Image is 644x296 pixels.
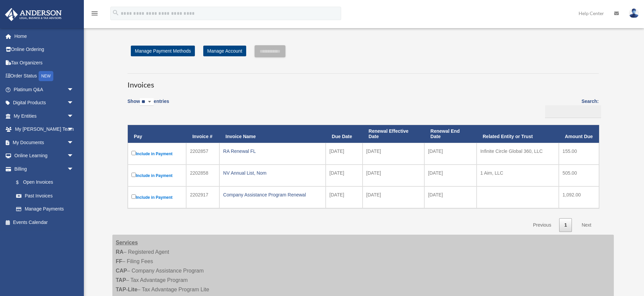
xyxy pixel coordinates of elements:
td: [DATE] [363,143,425,165]
th: Invoice #: activate to sort column ascending [186,125,219,143]
input: Include in Payment [131,173,136,177]
span: arrow_drop_down [67,96,80,110]
th: Related Entity or Trust: activate to sort column ascending [477,125,559,143]
span: arrow_drop_down [67,136,80,150]
div: Company Assistance Program Renewal [223,190,322,199]
th: Amount Due: activate to sort column ascending [559,125,599,143]
a: 1 [559,218,572,232]
td: [DATE] [424,143,477,165]
a: Online Ordering [5,43,84,56]
a: Next [577,218,596,232]
th: Renewal Effective Date: activate to sort column ascending [363,125,425,143]
div: RA Renewal FL [223,146,322,156]
td: [DATE] [424,186,477,208]
label: Include in Payment [131,193,182,201]
td: [DATE] [326,143,363,165]
a: Manage Account [203,46,246,56]
td: 1,092.00 [559,186,599,208]
span: arrow_drop_down [67,123,80,136]
a: Digital Productsarrow_drop_down [5,96,84,110]
a: Order StatusNEW [5,69,84,83]
div: NEW [39,71,53,81]
td: 1 Aim, LLC [477,165,559,186]
img: Anderson Advisors Platinum Portal [3,8,64,21]
td: [DATE] [424,165,477,186]
strong: TAP [116,277,126,283]
th: Invoice Name: activate to sort column ascending [219,125,326,143]
td: Infinite Circle Global 360, LLC [477,143,559,165]
td: [DATE] [363,186,425,208]
a: $Open Invoices [9,176,77,189]
select: Showentries [140,98,154,106]
img: User Pic [629,8,639,18]
td: 155.00 [559,143,599,165]
strong: CAP [116,268,127,274]
label: Include in Payment [131,171,182,180]
input: Include in Payment [131,151,136,155]
a: Manage Payment Methods [131,46,195,56]
label: Include in Payment [131,150,182,158]
span: $ [20,178,23,187]
td: 2202857 [186,143,219,165]
a: Platinum Q&Aarrow_drop_down [5,83,84,96]
a: Manage Payments [9,202,80,216]
label: Show entries [127,97,169,113]
td: 505.00 [559,165,599,186]
a: Past Invoices [9,189,80,202]
a: Previous [528,218,556,232]
td: [DATE] [363,165,425,186]
strong: TAP-Lite [116,287,138,292]
input: Search: [545,105,601,118]
th: Pay: activate to sort column descending [128,125,186,143]
a: Events Calendar [5,216,84,229]
a: Home [5,29,84,43]
a: My Documentsarrow_drop_down [5,136,84,149]
h3: Invoices [127,73,599,90]
input: Include in Payment [131,194,136,199]
a: Online Learningarrow_drop_down [5,149,84,163]
span: arrow_drop_down [67,83,80,97]
span: arrow_drop_down [67,109,80,123]
th: Due Date: activate to sort column ascending [326,125,363,143]
a: Billingarrow_drop_down [5,162,80,176]
a: menu [91,12,99,17]
a: My Entitiesarrow_drop_down [5,109,84,123]
a: My [PERSON_NAME] Teamarrow_drop_down [5,123,84,136]
span: arrow_drop_down [67,162,80,176]
td: 2202858 [186,165,219,186]
div: NV Annual List, Nom [223,168,322,178]
span: arrow_drop_down [67,149,80,163]
i: search [112,9,119,16]
th: Renewal End Date: activate to sort column ascending [424,125,477,143]
strong: Services [116,240,138,245]
td: [DATE] [326,186,363,208]
td: [DATE] [326,165,363,186]
strong: RA [116,249,123,255]
label: Search: [543,97,599,118]
a: Tax Organizers [5,56,84,69]
strong: FF [116,258,122,264]
i: menu [91,9,99,17]
td: 2202917 [186,186,219,208]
